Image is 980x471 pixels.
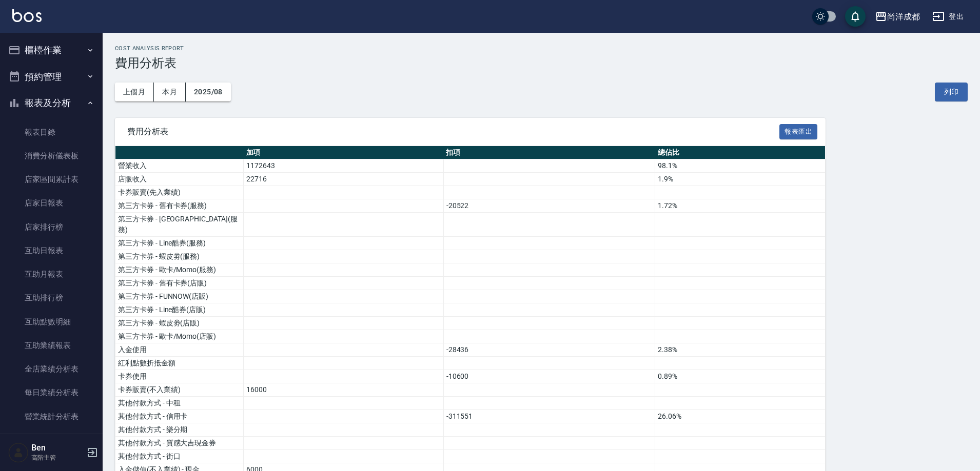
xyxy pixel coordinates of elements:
[115,370,244,383] td: 卡券使用
[31,443,84,453] h5: Ben
[115,159,244,173] td: 營業收入
[115,290,244,303] td: 第三方卡券 - FUNNOW(店販)
[12,9,42,22] img: Logo
[655,343,826,357] td: 2.38%
[244,146,444,159] th: 加項
[655,370,826,383] td: 0.89%
[4,262,99,286] a: 互助月報表
[655,199,826,213] td: 1.72%
[115,317,244,330] td: 第三方卡券 - 蝦皮劵(店販)
[154,83,186,101] button: 本月
[115,173,244,186] td: 店販收入
[443,410,655,423] td: -311551
[115,437,244,450] td: 其他付款方式 - 質感大吉現金券
[655,159,826,173] td: 98.1%
[4,239,99,262] a: 互助日報表
[244,383,444,397] td: 16000
[186,83,231,101] button: 2025/08
[115,330,244,343] td: 第三方卡券 - 歐卡/Momo(店販)
[115,383,244,397] td: 卡券販賣(不入業績)
[871,6,924,27] button: 尚洋成都
[31,453,84,462] p: 高階主管
[115,263,244,277] td: 第三方卡券 - 歐卡/Momo(服務)
[115,423,244,437] td: 其他付款方式 - 樂分期
[115,56,968,70] h3: 費用分析表
[115,45,968,52] h2: Cost analysis Report
[928,7,968,26] button: 登出
[115,277,244,290] td: 第三方卡券 - 舊有卡券(店販)
[4,334,99,357] a: 互助業績報表
[4,37,99,64] button: 櫃檯作業
[655,410,826,423] td: 26.06%
[127,127,779,137] span: 費用分析表
[4,428,99,452] a: 營業項目月分析表
[4,191,99,215] a: 店家日報表
[115,450,244,463] td: 其他付款方式 - 街口
[443,199,655,213] td: -20522
[4,357,99,381] a: 全店業績分析表
[115,186,244,199] td: 卡券販賣(先入業績)
[8,442,29,463] img: Person
[244,173,444,186] td: 22716
[115,397,244,410] td: 其他付款方式 - 中租
[115,410,244,423] td: 其他付款方式 - 信用卡
[655,173,826,186] td: 1.9%
[115,83,154,101] button: 上個月
[779,124,817,140] button: 報表匯出
[115,213,244,237] td: 第三方卡券 - [GEOGRAPHIC_DATA](服務)
[115,303,244,317] td: 第三方卡券 - Line酷券(店販)
[443,343,655,357] td: -28436
[115,250,244,263] td: 第三方卡券 - 蝦皮劵(服務)
[4,286,99,310] a: 互助排行榜
[4,168,99,191] a: 店家區間累計表
[115,237,244,250] td: 第三方卡券 - Line酷券(服務)
[115,343,244,357] td: 入金使用
[935,83,968,101] button: 列印
[244,159,444,173] td: 1172643
[4,405,99,428] a: 營業統計分析表
[4,310,99,334] a: 互助點數明細
[443,370,655,383] td: -10600
[443,146,655,159] th: 扣項
[4,215,99,239] a: 店家排行榜
[115,357,244,370] td: 紅利點數折抵金額
[4,381,99,404] a: 每日業績分析表
[115,199,244,213] td: 第三方卡券 - 舊有卡券(服務)
[4,120,99,144] a: 報表目錄
[887,10,920,23] div: 尚洋成都
[4,64,99,90] button: 預約管理
[4,90,99,116] button: 報表及分析
[4,144,99,168] a: 消費分析儀表板
[655,146,826,159] th: 總佔比
[845,6,866,27] button: save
